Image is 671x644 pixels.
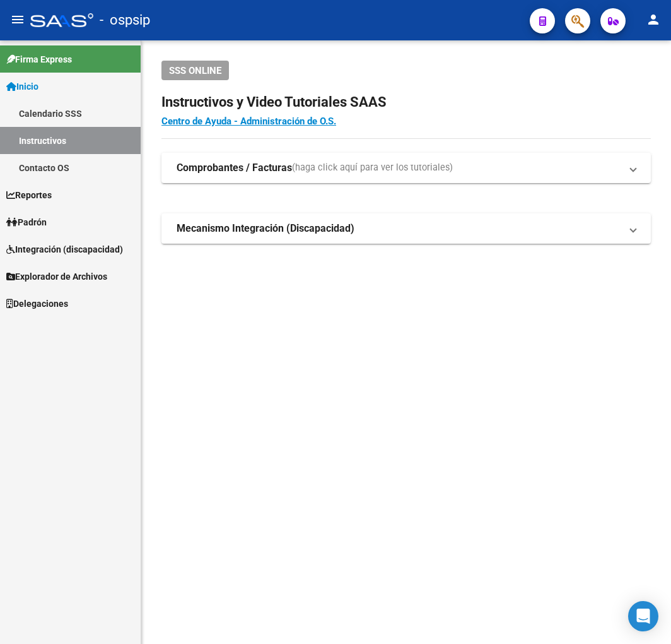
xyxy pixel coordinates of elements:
mat-icon: menu [10,12,25,27]
span: - ospsip [100,6,150,34]
span: Delegaciones [6,297,68,311]
mat-expansion-panel-header: Mecanismo Integración (Discapacidad) [161,213,651,244]
div: Open Intercom Messenger [628,601,658,631]
strong: Mecanismo Integración (Discapacidad) [177,222,354,236]
span: SSS ONLINE [169,65,221,76]
strong: Comprobantes / Facturas [177,161,292,175]
mat-icon: person [646,12,661,27]
span: Explorador de Archivos [6,270,107,283]
span: Padrón [6,215,47,229]
span: Reportes [6,188,52,202]
span: Firma Express [6,52,72,66]
span: Integración (discapacidad) [6,242,123,256]
a: Centro de Ayuda - Administración de O.S. [161,116,336,127]
span: Inicio [6,80,38,93]
button: SSS ONLINE [161,61,229,80]
mat-expansion-panel-header: Comprobantes / Facturas(haga click aquí para ver los tutoriales) [161,153,651,183]
h2: Instructivos y Video Tutoriales SAAS [161,90,651,114]
span: (haga click aquí para ver los tutoriales) [292,161,453,175]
